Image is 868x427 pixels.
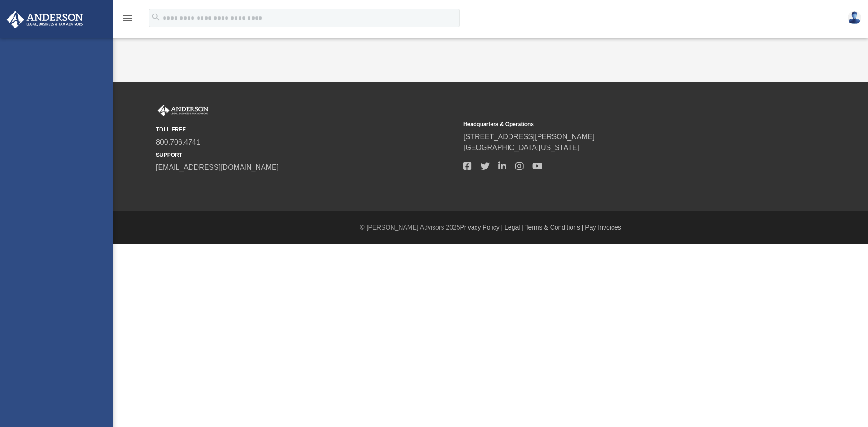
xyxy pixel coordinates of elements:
a: menu [122,17,133,23]
img: Anderson Advisors Platinum Portal [156,105,210,117]
a: Legal | [505,224,524,231]
small: Headquarters & Operations [463,120,764,128]
a: Pay Invoices [585,224,621,231]
small: SUPPORT [156,151,457,159]
img: User Pic [848,11,861,24]
a: 800.706.4741 [156,138,200,146]
a: [GEOGRAPHIC_DATA][US_STATE] [463,144,579,151]
a: [EMAIL_ADDRESS][DOMAIN_NAME] [156,164,278,171]
div: © [PERSON_NAME] Advisors 2025 [113,223,868,232]
a: Terms & Conditions | [525,224,584,231]
i: menu [122,13,133,23]
img: Anderson Advisors Platinum Portal [4,11,86,28]
a: [STREET_ADDRESS][PERSON_NAME] [463,133,594,141]
i: search [151,12,161,22]
a: Privacy Policy | [460,224,503,231]
small: TOLL FREE [156,126,457,134]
